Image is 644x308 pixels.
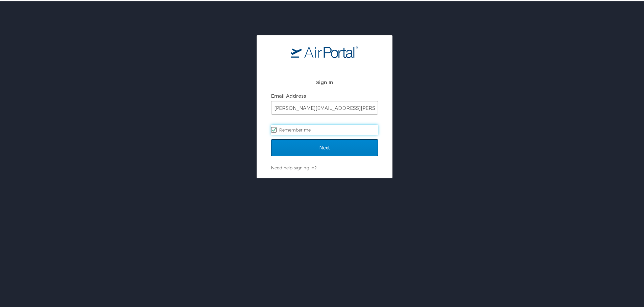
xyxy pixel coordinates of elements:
label: Remember me [271,123,378,134]
h2: Sign In [271,77,378,85]
img: logo [291,44,358,56]
label: Email Address [271,92,306,97]
a: Need help signing in? [271,164,316,169]
input: Next [271,138,378,155]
